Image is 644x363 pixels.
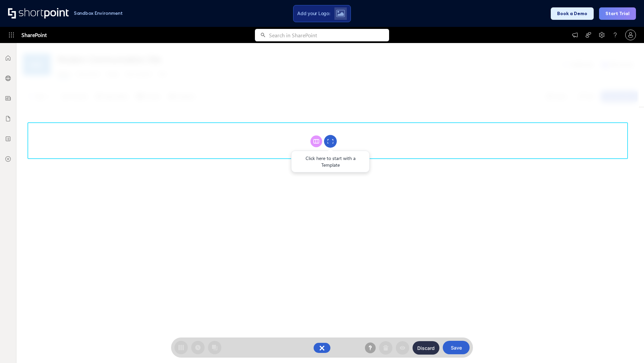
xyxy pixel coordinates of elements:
[551,7,594,20] button: Book a Demo
[269,29,389,41] input: Search in SharePoint
[297,10,330,16] span: Add your Logo:
[413,341,439,355] button: Discard
[74,11,123,15] h1: Sandbox Environment
[21,27,47,43] span: SharePoint
[599,7,636,20] button: Start Trial
[443,341,470,354] button: Save
[336,10,345,17] img: Upload logo
[610,331,644,363] iframe: Chat Widget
